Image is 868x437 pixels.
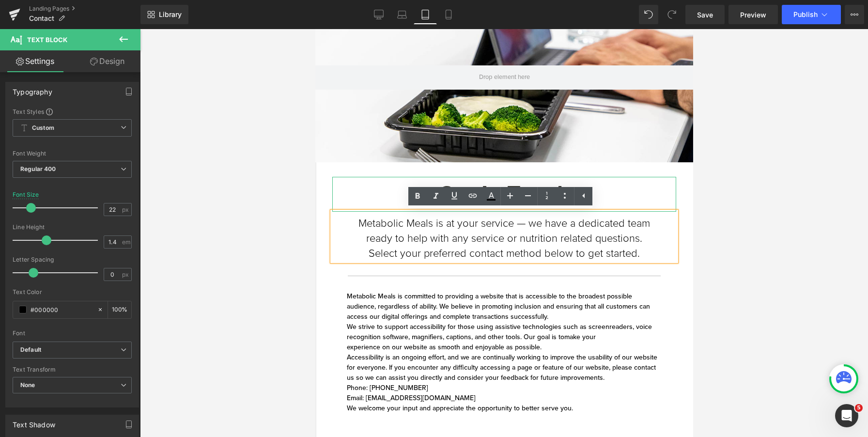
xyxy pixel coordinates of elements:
[31,262,346,384] div: Metabolic Meals is committed to providing a website that is accessible to the broadest possible a...
[793,11,818,18] span: Publish
[108,301,131,318] div: %
[36,187,341,232] p: Metabolic Meals is at your service — we have a dedicated team ready to help with any service or n...
[367,5,390,24] a: Desktop
[204,159,214,171] a: Expand / Collapse
[13,415,55,429] div: Text Shadow
[835,404,858,427] iframe: Intercom live chat
[662,5,682,24] button: Redo
[13,256,132,263] div: Letter Spacing
[167,159,193,171] span: Heading
[29,5,140,13] a: Landing Pages
[13,108,132,115] div: Text Styles
[437,5,460,24] a: Mobile
[20,346,41,354] i: Default
[122,239,130,245] span: em
[29,15,54,22] span: Contact
[845,5,864,24] button: More
[639,5,658,24] button: Undo
[13,366,132,373] div: Text Transform
[728,5,778,24] a: Preview
[31,304,93,315] input: Color
[27,36,67,44] span: Text Block
[414,5,437,24] a: Tablet
[697,10,713,20] span: Save
[13,150,132,157] div: Font Weight
[740,10,766,20] span: Preview
[122,206,130,213] span: px
[122,271,130,278] span: px
[13,224,132,231] div: Line Height
[13,289,132,296] div: Text Color
[140,5,188,24] a: New Library
[782,5,841,24] button: Publish
[32,124,54,132] b: Custom
[13,191,39,198] div: Font Size
[72,50,142,72] a: Design
[20,165,56,172] b: Regular 400
[13,330,132,337] div: Font
[390,5,414,24] a: Laptop
[159,10,182,19] span: Library
[20,381,35,389] b: None
[855,404,863,412] span: 5
[13,82,52,96] div: Typography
